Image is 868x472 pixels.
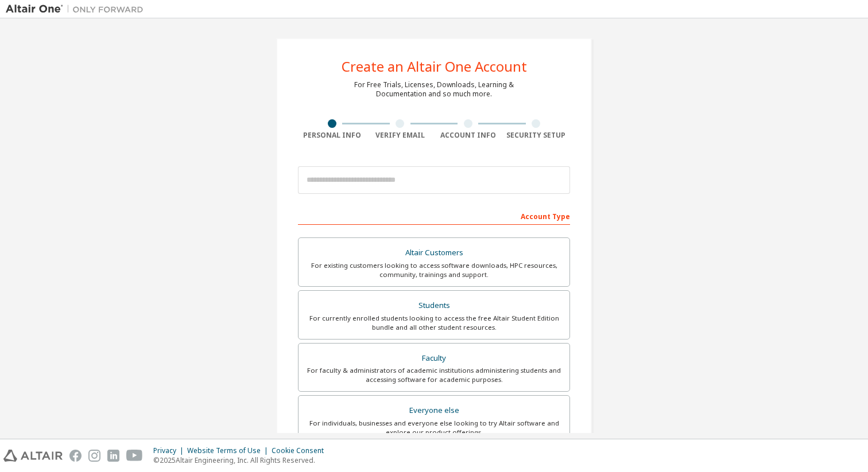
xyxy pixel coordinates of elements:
div: For existing customers looking to access software downloads, HPC resources, community, trainings ... [305,261,563,279]
div: For Free Trials, Licenses, Downloads, Learning & Documentation and so much more. [354,80,514,99]
img: youtube.svg [126,450,143,462]
div: Altair Customers [305,245,563,261]
img: facebook.svg [69,450,82,462]
div: Create an Altair One Account [342,60,527,73]
div: For faculty & administrators of academic institutions administering students and accessing softwa... [305,366,563,384]
div: Account Type [298,206,570,225]
p: © 2025 Altair Engineering, Inc. All Rights Reserved. [153,455,331,465]
img: Altair One [6,3,149,15]
div: Faculty [305,350,563,366]
div: Everyone else [305,403,563,419]
div: Personal Info [298,131,366,140]
div: Website Terms of Use [187,446,272,455]
div: For currently enrolled students looking to access the free Altair Student Edition bundle and all ... [305,314,563,332]
div: Students [305,298,563,314]
img: instagram.svg [88,450,100,462]
img: linkedin.svg [107,450,119,462]
div: Account Info [434,131,502,140]
img: altair_logo.svg [3,450,63,462]
div: For individuals, businesses and everyone else looking to try Altair software and explore our prod... [305,419,563,437]
div: Cookie Consent [272,446,331,455]
div: Verify Email [366,131,435,140]
div: Security Setup [502,131,571,140]
div: Privacy [153,446,187,455]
